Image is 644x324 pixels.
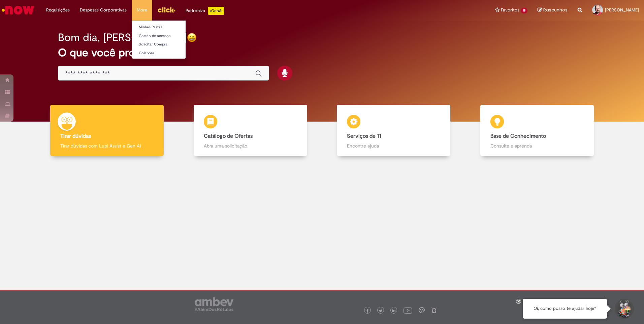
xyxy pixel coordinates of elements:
b: Serviços de TI [347,133,381,139]
img: logo_footer_facebook.png [366,309,369,313]
span: Despesas Corporativas [80,7,127,13]
button: Iniciar Conversa de Suporte [614,299,634,319]
a: Catálogo de Ofertas Abra uma solicitação [179,105,322,156]
img: logo_footer_youtube.png [404,306,412,315]
p: +GenAi [208,7,224,15]
a: Rascunhos [538,7,568,13]
div: Oi, como posso te ajudar hoje? [523,299,607,319]
ul: More [132,20,186,59]
a: Gestão de acessos [132,32,206,40]
div: Padroniza [186,7,224,15]
span: Favoritos [501,7,519,13]
a: Base de Conhecimento Consulte e aprenda [465,105,609,156]
a: Tirar dúvidas Tirar dúvidas com Lupi Assist e Gen Ai [35,105,179,156]
a: Colabora [132,50,206,57]
img: logo_footer_twitter.png [379,309,382,313]
img: logo_footer_ambev_rotulo_gray.png [195,297,233,311]
img: click_logo_yellow_360x200.png [157,5,175,15]
img: ServiceNow [1,3,35,17]
b: Tirar dúvidas [60,133,91,139]
p: Consulte e aprenda [490,142,584,149]
span: Requisições [46,7,70,13]
a: Serviços de TI Encontre ajuda [322,105,465,156]
img: logo_footer_linkedin.png [392,309,395,313]
a: Solicitar Compra [132,41,206,48]
span: [PERSON_NAME] [605,7,639,13]
h2: Bom dia, [PERSON_NAME] [58,32,187,43]
b: Catálogo de Ofertas [204,133,253,139]
a: Minhas Pastas [132,24,206,31]
p: Abra uma solicitação [204,142,297,149]
span: 19 [521,8,527,13]
b: Base de Conhecimento [490,133,546,139]
h2: O que você procura hoje? [58,47,586,59]
img: happy-face.png [187,33,197,42]
span: Rascunhos [543,7,568,13]
span: More [137,7,147,13]
p: Encontre ajuda [347,142,440,149]
img: logo_footer_workplace.png [419,307,425,313]
p: Tirar dúvidas com Lupi Assist e Gen Ai [60,142,154,149]
img: logo_footer_naosei.png [431,307,437,313]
